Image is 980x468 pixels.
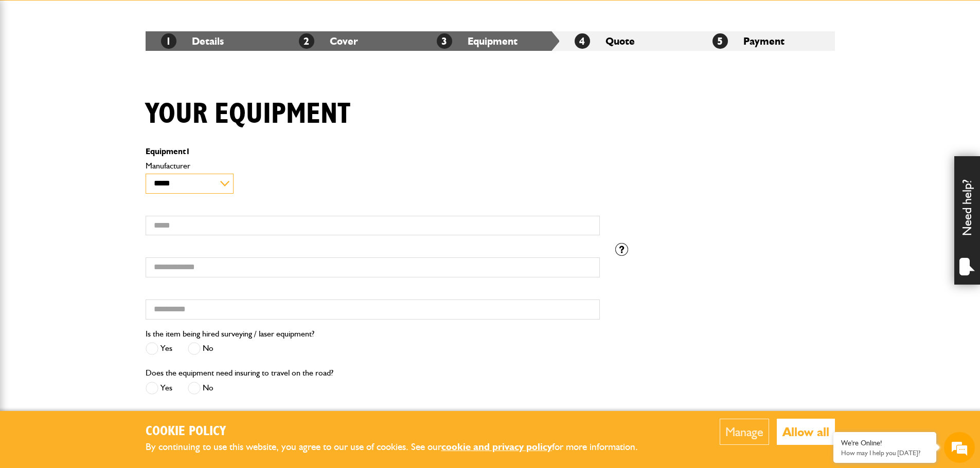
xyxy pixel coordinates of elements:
button: Manage [720,419,769,445]
span: 4 [575,33,590,49]
div: Minimize live chat window [169,5,193,30]
span: 1 [186,146,190,156]
span: 5 [712,33,728,49]
em: Start Chat [140,316,187,330]
p: By continuing to use this website, you agree to our use of cookies. See our for more information. [146,439,655,455]
label: Yes [146,382,172,395]
a: 1Details [161,35,224,47]
a: cookie and privacy policy [441,441,552,453]
label: No [188,342,213,355]
div: We're Online! [841,439,929,447]
a: 2Cover [299,35,358,47]
div: Need help? [954,156,980,285]
input: Enter your phone number [13,156,188,178]
button: Allow all [777,419,835,445]
li: Equipment [421,31,559,51]
span: 3 [437,33,452,49]
input: Enter your email address [13,125,188,148]
p: How may I help you today? [841,449,929,457]
textarea: Type your message and hit 'Enter' [13,186,188,308]
span: 2 [299,33,314,49]
p: Equipment [146,147,600,156]
label: Manufacturer [146,162,600,170]
img: d_20077148190_company_1631870298795_20077148190 [17,57,43,71]
input: Enter your last name [13,95,188,118]
label: Yes [146,342,172,355]
label: Is the item being hired surveying / laser equipment? [146,330,314,338]
span: 1 [161,33,176,49]
label: No [188,382,213,395]
label: Does the equipment need insuring to travel on the road? [146,369,333,377]
li: Payment [697,31,835,51]
h2: Cookie Policy [146,424,655,440]
div: Chat with us now [54,58,173,71]
h1: Your equipment [146,97,350,132]
li: Quote [559,31,697,51]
